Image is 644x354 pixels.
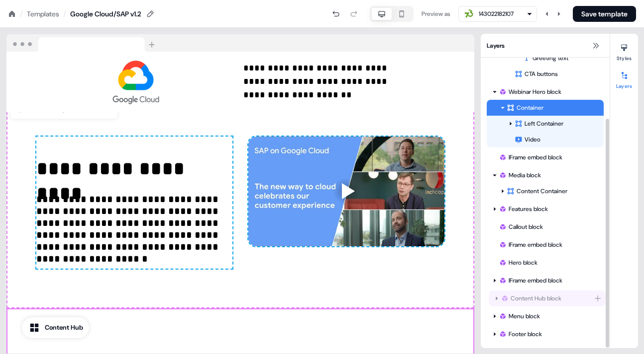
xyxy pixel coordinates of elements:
[499,329,600,339] div: Footer block
[70,9,141,19] div: Google Cloud/SAP v1.2
[487,100,604,147] div: ContainerLeft ContainerVideo
[422,9,450,19] div: Preview as
[507,186,600,196] div: Content Container
[489,290,606,306] div: Content Hub block
[487,149,604,165] div: IFrame embed block
[487,237,604,253] div: IFrame embed block
[6,34,159,52] img: Browser topbar
[481,34,610,58] div: Layers
[487,132,604,147] div: Video
[499,222,600,232] div: Callout block
[36,60,235,104] img: Image
[610,68,638,89] button: Layers
[487,219,604,235] div: Callout block
[515,69,600,79] div: CTA buttons
[573,6,636,22] button: Save template
[487,50,604,66] div: Greeting text
[479,9,514,19] div: 143022182107
[487,183,604,199] div: Content Container
[487,290,604,306] div: Content Hub block
[487,84,604,147] div: Webinar Hero blockContainerLeft ContainerVideo
[487,167,604,199] div: Media blockContent Container
[487,116,604,132] div: Left Container
[27,9,59,19] a: Templates
[499,170,600,180] div: Media block
[63,8,66,19] div: /
[499,87,600,97] div: Webinar Hero block
[515,119,600,129] div: Left Container
[487,326,604,342] div: Footer block
[487,201,604,217] div: Features block
[523,53,604,63] div: Greeting text
[487,66,604,82] div: CTA buttons
[20,8,23,19] div: /
[458,6,537,22] button: 143022182107
[499,204,600,214] div: Features block
[499,276,600,285] div: IFrame embed block
[501,293,594,303] div: Content Hub block
[487,273,604,288] div: IFrame embed block
[22,317,89,338] button: Content Hub
[515,135,604,144] div: Video
[499,152,600,162] div: IFrame embed block
[499,258,600,268] div: Hero block
[610,40,638,62] button: Styles
[487,308,604,324] div: Menu block
[507,103,600,113] div: Container
[487,255,604,271] div: Hero block
[499,311,600,321] div: Menu block
[45,323,83,333] div: Content Hub
[499,240,600,250] div: IFrame embed block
